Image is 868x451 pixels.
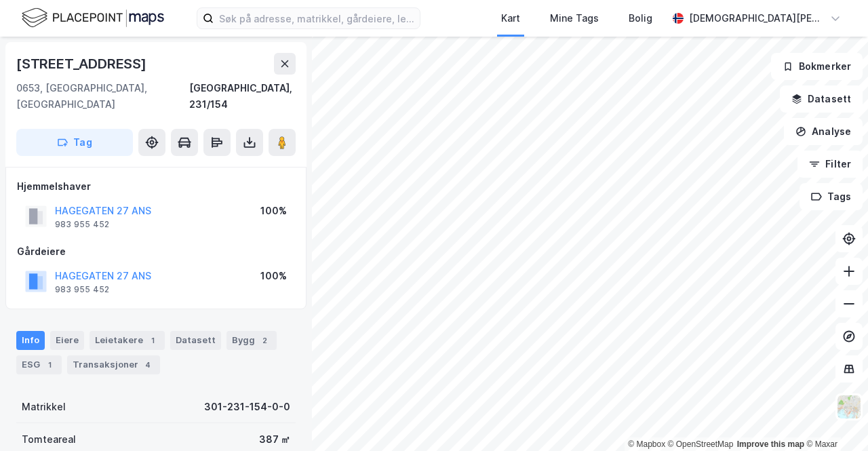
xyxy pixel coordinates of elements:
[800,183,863,210] button: Tags
[689,10,825,26] div: [DEMOGRAPHIC_DATA][PERSON_NAME] [PERSON_NAME]
[55,219,109,230] div: 983 955 452
[189,80,296,113] div: [GEOGRAPHIC_DATA], 231/154
[629,10,652,26] div: Bolig
[17,243,295,260] div: Gårdeiere
[226,331,277,350] div: Bygg
[22,399,66,415] div: Matrikkel
[67,355,160,374] div: Transaksjoner
[260,203,287,219] div: 100%
[258,334,271,347] div: 2
[16,53,149,75] div: [STREET_ADDRESS]
[55,284,109,295] div: 983 955 452
[780,85,863,113] button: Datasett
[170,331,221,350] div: Datasett
[17,178,295,195] div: Hjemmelshaver
[22,6,164,30] img: logo.f888ab2527a4732fd821a326f86c7f29.svg
[22,431,76,448] div: Tomteareal
[90,331,165,350] div: Leietakere
[214,8,420,28] input: Søk på adresse, matrikkel, gårdeiere, leietakere eller personer
[784,118,863,145] button: Analyse
[260,268,287,284] div: 100%
[628,439,665,449] a: Mapbox
[550,10,599,26] div: Mine Tags
[259,431,290,448] div: 387 ㎡
[16,355,62,374] div: ESG
[16,80,189,113] div: 0653, [GEOGRAPHIC_DATA], [GEOGRAPHIC_DATA]
[204,399,290,415] div: 301-231-154-0-0
[800,386,868,451] iframe: Chat Widget
[501,10,520,26] div: Kart
[771,53,863,80] button: Bokmerker
[737,439,804,449] a: Improve this map
[16,331,45,350] div: Info
[800,386,868,451] div: Kontrollprogram for chat
[797,151,863,178] button: Filter
[43,358,56,372] div: 1
[50,331,84,350] div: Eiere
[668,439,734,449] a: OpenStreetMap
[141,358,155,372] div: 4
[146,334,159,347] div: 1
[16,129,133,156] button: Tag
